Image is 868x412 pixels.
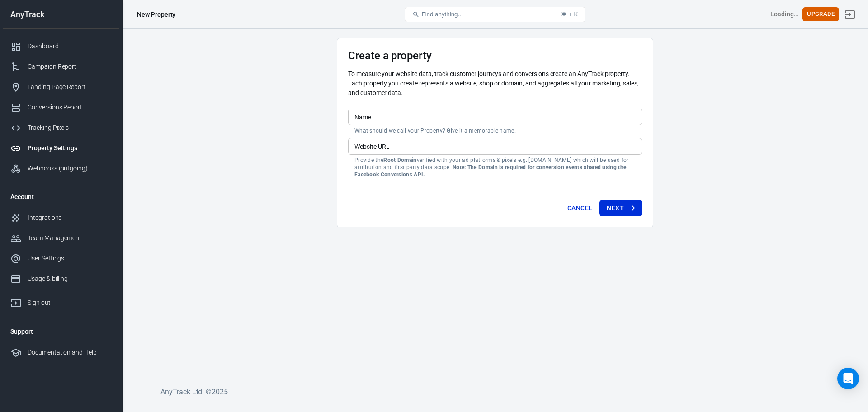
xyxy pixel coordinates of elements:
[28,348,112,357] div: Documentation and Help
[28,103,112,112] div: Conversions Report
[348,69,642,98] p: To measure your website data, track customer journeys and conversions create an AnyTrack property...
[137,10,175,19] div: New Property
[564,200,596,217] button: Cancel
[28,62,112,71] div: Campaign Report
[28,123,112,133] div: Tracking Pixels
[3,228,119,248] a: Team Management
[3,36,119,57] a: Dashboard
[421,11,462,18] span: Find anything...
[3,248,119,269] a: User Settings
[405,7,585,22] button: Find anything...⌘ + K
[28,298,112,308] div: Sign out
[3,138,119,158] a: Property Settings
[837,368,859,389] div: Open Intercom Messenger
[28,164,112,173] div: Webhooks (outgoing)
[354,164,626,178] strong: Note: The Domain is required for conversion events shared using the Facebook Conversions API.
[28,274,112,284] div: Usage & billing
[348,49,642,62] h3: Create a property
[28,42,112,51] div: Dashboard
[561,11,578,18] div: ⌘ + K
[3,10,119,19] div: AnyTrack
[28,233,112,243] div: Team Management
[383,157,416,163] strong: Root Domain
[599,200,642,217] button: Next
[3,289,119,313] a: Sign out
[3,269,119,289] a: Usage & billing
[28,143,112,153] div: Property Settings
[3,57,119,77] a: Campaign Report
[3,158,119,179] a: Webhooks (outgoing)
[3,208,119,228] a: Integrations
[802,7,839,21] button: Upgrade
[3,77,119,97] a: Landing Page Report
[348,138,642,155] input: example.com
[3,186,119,208] li: Account
[348,109,642,125] input: Your Website Name
[28,254,112,263] div: User Settings
[3,321,119,342] li: Support
[770,9,799,19] div: Account id: <>
[354,127,636,134] p: What should we call your Property? Give it a memorable name.
[3,118,119,138] a: Tracking Pixels
[354,156,636,178] p: Provide the verified with your ad platforms & pixels e.g. [DOMAIN_NAME] which will be used for at...
[160,386,839,398] h6: AnyTrack Ltd. © 2025
[28,82,112,92] div: Landing Page Report
[28,213,112,223] div: Integrations
[839,4,861,25] a: Sign out
[3,97,119,118] a: Conversions Report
